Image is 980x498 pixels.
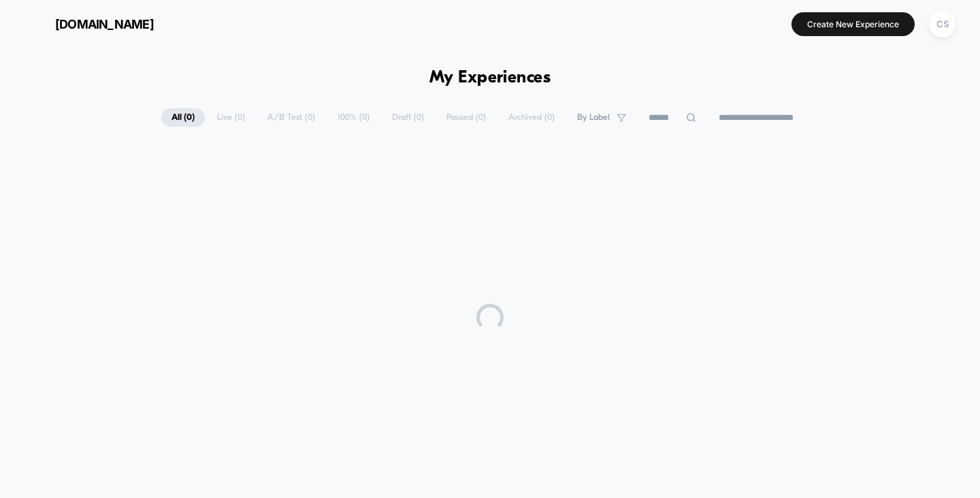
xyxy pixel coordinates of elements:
[20,13,158,35] button: [DOMAIN_NAME]
[925,10,960,38] button: CS
[577,112,610,123] span: By Label
[929,11,955,37] div: CS
[791,12,915,36] button: Create New Experience
[55,17,154,31] span: [DOMAIN_NAME]
[429,68,551,88] h1: My Experiences
[161,108,205,127] span: All ( 0 )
